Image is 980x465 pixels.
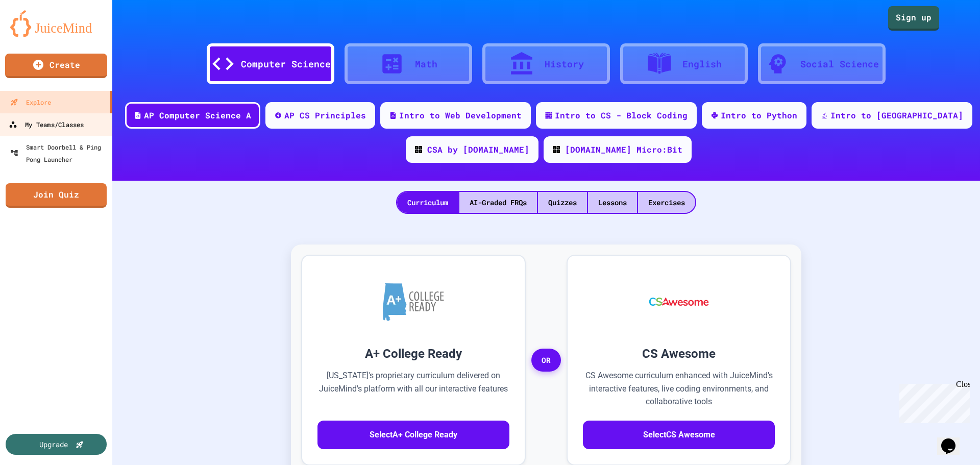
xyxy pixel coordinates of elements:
p: [US_STATE]'s proprietary curriculum delivered on JuiceMind's platform with all our interactive fe... [317,369,509,408]
div: Intro to Web Development [399,109,522,121]
div: Curriculum [397,192,458,213]
div: Intro to [GEOGRAPHIC_DATA] [830,109,963,121]
span: OR [531,349,561,372]
div: Upgrade [39,439,68,450]
div: Intro to CS - Block Coding [555,109,688,121]
div: Smart Doorbell & Ping Pong Launcher [10,141,108,165]
img: CS Awesome [639,271,719,332]
iframe: chat widget [937,424,970,455]
div: CSA by [DOMAIN_NAME] [427,143,529,156]
h3: A+ College Ready [317,345,509,363]
p: CS Awesome curriculum enhanced with JuiceMind's interactive features, live coding environments, a... [583,369,775,408]
div: AP CS Principles [284,109,366,121]
img: A+ College Ready [383,283,444,321]
button: SelectA+ College Ready [317,421,509,449]
div: Social Science [800,57,879,71]
div: [DOMAIN_NAME] Micro:Bit [565,143,682,156]
div: Exercises [638,192,695,213]
div: History [545,57,584,71]
div: Chat with us now!Close [4,4,70,65]
div: AP Computer Science A [144,109,251,121]
img: logo-orange.svg [10,10,102,37]
div: Lessons [588,192,637,213]
button: SelectCS Awesome [583,421,775,449]
a: Create [5,54,107,78]
a: Sign up [888,6,939,31]
div: Intro to Python [721,109,797,121]
iframe: chat widget [895,380,970,423]
div: Computer Science [241,57,331,71]
div: English [682,57,722,71]
div: Explore [10,96,51,108]
div: My Teams/Classes [9,118,84,131]
h3: CS Awesome [583,345,775,363]
div: Quizzes [538,192,587,213]
a: Join Quiz [6,183,107,208]
div: AI-Graded FRQs [459,192,537,213]
img: CODE_logo_RGB.png [415,146,422,153]
div: Math [415,57,437,71]
img: CODE_logo_RGB.png [553,146,560,153]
